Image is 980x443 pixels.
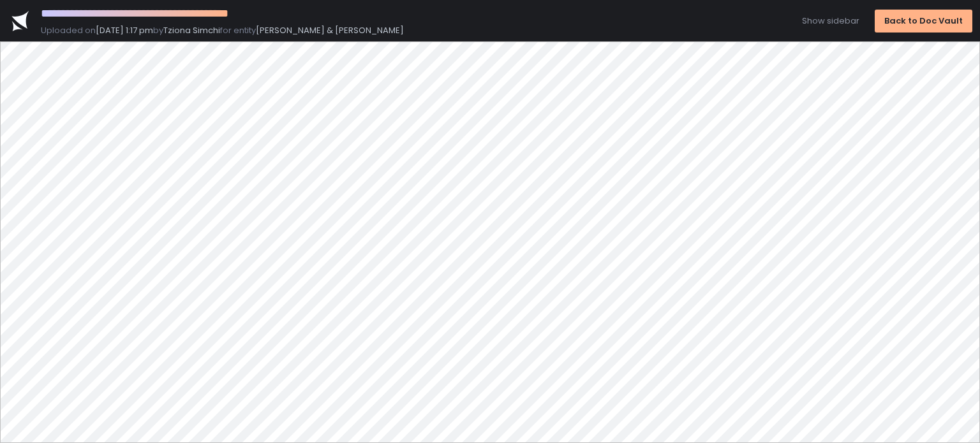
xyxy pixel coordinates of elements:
span: Tziona Simchi [163,24,220,36]
span: Uploaded on [41,24,96,36]
div: Back to Doc Vault [884,15,963,27]
span: for entity [220,24,256,36]
span: [PERSON_NAME] & [PERSON_NAME] [256,24,404,36]
span: [DATE] 1:17 pm [96,24,153,36]
span: by [153,24,163,36]
button: Back to Doc Vault [875,10,972,33]
button: Show sidebar [802,15,859,27]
